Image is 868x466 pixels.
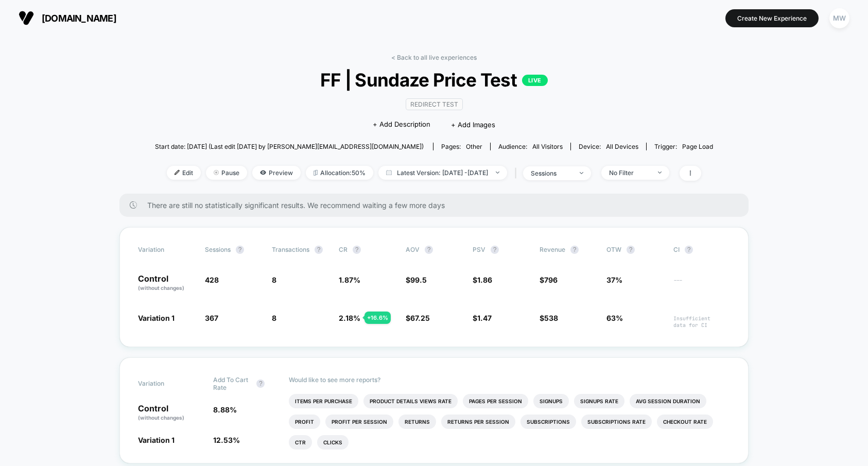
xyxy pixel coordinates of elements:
div: Pages: [441,143,482,150]
img: Visually logo [19,10,34,26]
li: Returns [398,415,436,429]
li: Clicks [317,435,349,450]
span: (without changes) [138,415,184,421]
span: CI [673,246,730,254]
span: $ [473,314,492,322]
li: Subscriptions Rate [581,415,652,429]
span: Latest Version: [DATE] - [DATE] [378,166,507,180]
span: --- [673,277,730,292]
span: Add To Cart Rate [213,376,251,391]
li: Profit Per Session [325,415,393,429]
span: 67.25 [410,314,430,322]
li: Profit [289,415,320,429]
div: Audience: [498,143,563,150]
span: 8.88 % [213,405,237,414]
li: Signups Rate [574,394,624,408]
p: Control [138,404,203,422]
span: Variation [138,246,195,254]
span: Page Load [682,143,713,150]
button: ? [353,246,361,254]
span: 428 [205,275,219,284]
span: All Visitors [532,143,563,150]
span: | [512,166,523,181]
span: other [466,143,482,150]
div: MW [829,8,849,28]
div: + 16.6 % [364,312,391,324]
span: AOV [406,246,420,253]
button: ? [491,246,499,254]
li: Ctr [289,435,312,450]
span: Pause [206,166,247,180]
span: Sessions [205,246,231,253]
span: 99.5 [410,275,427,284]
span: Variation [138,376,195,391]
li: Subscriptions [520,415,576,429]
span: 1.86 [477,275,492,284]
span: Variation 1 [138,314,175,322]
span: (without changes) [138,285,184,291]
p: LIVE [522,75,548,86]
button: MW [826,8,853,29]
span: FF | Sundaze Price Test [183,69,685,91]
img: end [214,170,219,175]
img: end [580,172,583,174]
span: 538 [544,314,558,322]
span: Revenue [540,246,565,253]
span: 12.53 % [213,436,240,444]
img: rebalance [314,170,318,176]
span: + Add Images [451,120,495,129]
span: Start date: [DATE] (Last edit [DATE] by [PERSON_NAME][EMAIL_ADDRESS][DOMAIN_NAME]) [155,143,424,150]
span: Device: [570,143,646,150]
span: 1.87 % [339,275,360,284]
button: [DOMAIN_NAME] [15,10,119,26]
div: Trigger: [654,143,713,150]
span: 2.18 % [339,314,360,322]
span: $ [540,275,558,284]
span: 37% [606,275,622,284]
span: 63% [606,314,623,322]
span: all devices [606,143,638,150]
li: Pages Per Session [463,394,528,408]
span: Transactions [272,246,309,253]
img: end [658,171,662,174]
div: No Filter [609,169,650,177]
span: Preview [252,166,301,180]
button: ? [570,246,579,254]
a: < Back to all live experiences [391,54,477,61]
button: Create New Experience [725,9,819,27]
button: ? [256,379,265,388]
span: + Add Description [373,119,430,130]
li: Items Per Purchase [289,394,358,408]
span: $ [540,314,558,322]
span: 8 [272,275,276,284]
span: CR [339,246,348,253]
span: Redirect Test [406,98,463,110]
span: OTW [606,246,663,254]
li: Checkout Rate [657,415,713,429]
p: Would like to see more reports? [289,376,731,384]
li: Signups [533,394,569,408]
span: $ [473,275,492,284]
span: Insufficient data for CI [673,315,730,329]
span: Edit [167,166,201,180]
span: 1.47 [477,314,492,322]
span: Variation 1 [138,436,175,444]
img: edit [175,170,180,175]
li: Product Details Views Rate [363,394,458,408]
button: ? [627,246,635,254]
span: PSV [473,246,485,253]
img: calendar [386,170,392,175]
button: ? [425,246,433,254]
li: Returns Per Session [441,415,515,429]
p: Control [138,274,195,292]
button: ? [685,246,693,254]
span: $ [406,275,427,284]
span: Allocation: 50% [306,166,373,180]
span: There are still no statistically significant results. We recommend waiting a few more days [147,201,728,210]
span: $ [406,314,430,322]
li: Avg Session Duration [630,394,706,408]
button: ? [236,246,244,254]
button: ? [315,246,323,254]
span: 367 [205,314,218,322]
span: 796 [544,275,558,284]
